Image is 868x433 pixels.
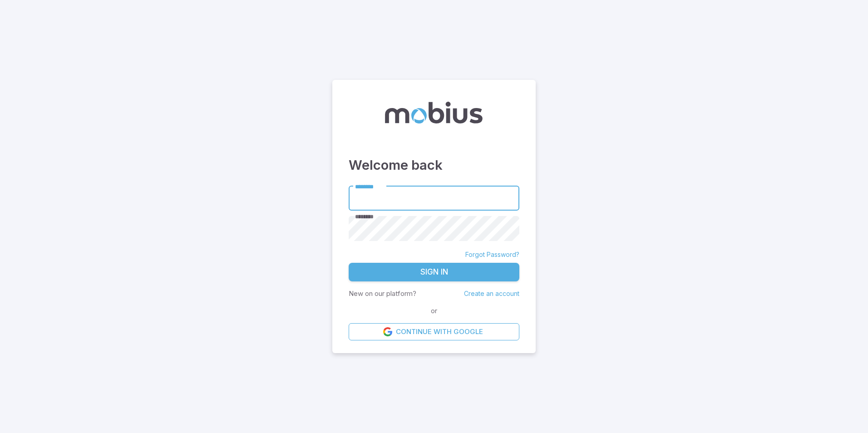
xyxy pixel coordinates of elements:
a: Forgot Password? [465,250,519,259]
a: Continue with Google [349,323,519,340]
span: or [429,306,439,316]
button: Sign In [349,263,519,282]
h3: Welcome back [349,155,519,175]
a: Create an account [464,290,519,297]
p: New on our platform? [349,289,416,299]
